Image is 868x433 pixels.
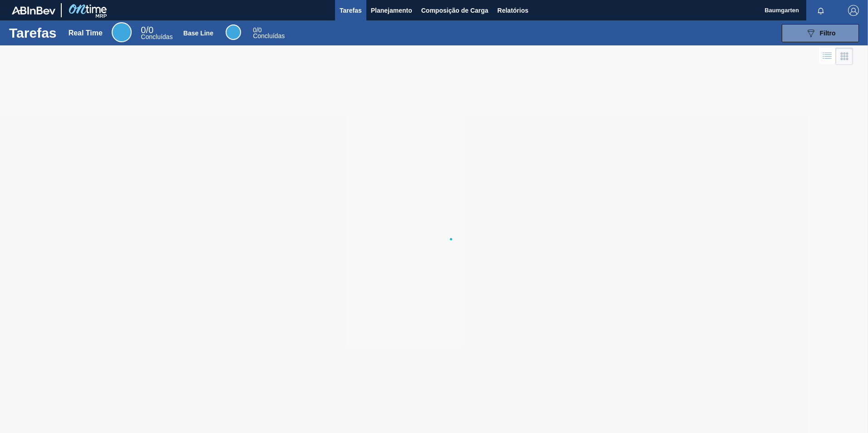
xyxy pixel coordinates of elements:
span: Concluídas [253,32,285,39]
div: Real Time [141,26,173,40]
span: Composição de Carga [421,5,488,16]
span: Filtro [820,30,836,37]
span: 0 [253,26,256,34]
span: Relatórios [498,5,528,16]
img: Logout [848,5,859,16]
button: Notificações [806,4,835,17]
span: Tarefas [340,5,362,16]
span: Concluídas [141,33,173,40]
span: / 0 [141,25,153,35]
div: Real Time [69,29,103,37]
button: Filtro [782,24,859,42]
span: 0 [141,25,146,35]
div: Base Line [226,25,241,40]
div: Base Line [253,27,285,39]
img: TNhmsLtSVTkK8tSr43FrP2fwEKptu5GPRR3wAAAABJRU5ErkJggg== [12,6,55,15]
span: Planejamento [371,5,412,16]
div: Real Time [112,22,132,42]
h1: Tarefas [9,28,57,38]
span: / 0 [253,26,261,34]
div: Base Line [183,30,213,37]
